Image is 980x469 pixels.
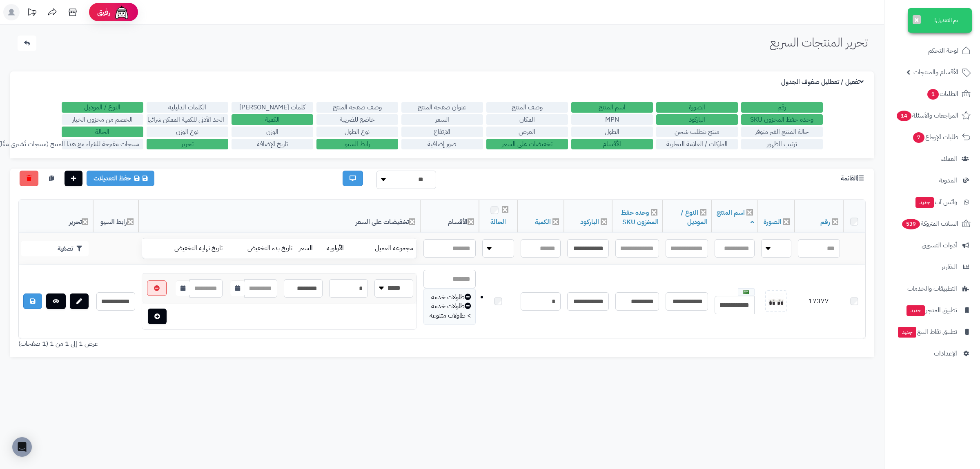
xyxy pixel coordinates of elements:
[889,236,975,255] a: أدوات التسويق
[62,114,143,125] label: الخصم من مخزون الخيار
[656,139,738,149] label: الماركات / العلامة التجارية
[741,139,823,149] label: ترتيب الظهور
[889,106,975,125] a: المراجعات والأسئلة14
[889,214,975,233] a: السلات المتروكة539
[62,127,143,137] label: الحالة
[114,4,130,20] img: ai-face.png
[19,200,93,233] th: تحرير
[147,114,228,125] label: الحد الأدنى للكمية الممكن شرائها
[770,36,868,49] h1: تحرير المنتجات السريع
[901,218,958,229] span: السلات المتروكة
[841,175,866,182] h3: القائمة
[922,240,957,251] span: أدوات التسويق
[928,45,958,56] span: لوحة التحكم
[906,305,957,316] span: تطبيق المتجر
[889,149,975,169] a: العملاء
[656,102,738,113] label: الصورة
[913,67,958,78] span: الأقسام والمنتجات
[741,102,823,113] label: رقم
[941,153,957,164] span: العملاء
[907,283,957,294] span: التطبيقات والخدمات
[795,265,843,339] td: 17377
[401,102,483,113] label: عنوان صفحة المنتج
[889,322,975,342] a: تطبيق نقاط البيعجديد
[486,139,568,149] label: تخفيضات على السعر
[889,257,975,277] a: التقارير
[490,217,506,227] a: الحالة
[571,139,653,149] label: الأقسام
[927,88,958,100] span: الطلبات
[915,196,957,208] span: وآتس آب
[781,78,866,86] h3: تفعيل / تعطليل صفوف الجدول
[915,197,934,208] span: جديد
[889,84,975,104] a: الطلبات1
[535,217,551,227] a: الكمية
[741,114,823,125] label: وحده حفظ المخزون SKU
[717,208,754,227] a: اسم المنتج
[323,239,356,258] td: الأولوية
[486,114,568,125] label: المكان
[889,192,975,212] a: وآتس آبجديد
[147,139,228,149] label: تحرير
[316,102,398,113] label: وصف صفحة المنتج
[580,217,599,227] a: الباركود
[22,4,42,22] a: تحديثات المنصة
[428,302,471,320] div: طاولات خدمة > طاولات متنوعه
[656,127,738,137] label: منتج يتطلب شحن
[902,218,920,229] span: 539
[764,217,782,227] a: الصورة
[232,139,313,149] label: تاريخ الإضافة
[681,208,708,227] a: النوع / الموديل
[743,290,749,294] img: العربية
[420,200,479,233] th: الأقسام
[428,293,471,302] div: طاولات خدمة
[486,127,568,137] label: العرض
[486,102,568,113] label: وصف المنتج
[401,127,483,137] label: الارتفاع
[232,102,313,113] label: كلمات [PERSON_NAME]
[12,437,32,457] div: Open Intercom Messenger
[889,127,975,147] a: طلبات الإرجاع7
[151,239,225,258] td: تاريخ نهاية التخفيض
[62,102,143,113] label: النوع / الموديل
[316,127,398,137] label: نوع الطول
[138,200,420,233] th: تخفيضات على السعر
[296,239,323,258] td: السعر
[939,175,957,186] span: المدونة
[741,127,823,137] label: حالة المنتج الغير متوفر
[906,305,925,316] span: جديد
[913,132,924,143] span: 7
[93,200,138,233] th: رابط السيو
[147,102,228,113] label: الكلمات الدليلية
[913,15,921,24] button: ×
[896,110,958,121] span: المراجعات والأسئلة
[820,217,830,227] a: رقم
[621,208,659,227] a: وحده حفظ المخزون SKU
[356,239,417,258] td: مجموعة العميل
[97,7,110,17] span: رفيق
[401,139,483,149] label: صور إضافية
[656,114,738,125] label: الباركود
[571,102,653,113] label: اسم المنتج
[889,171,975,190] a: المدونة
[912,131,958,143] span: طلبات الإرجاع
[226,239,296,258] td: تاريخ بدء التخفيض
[927,89,939,100] span: 1
[147,127,228,137] label: نوع الوزن
[571,114,653,125] label: MPN
[232,114,313,125] label: الكمية
[908,8,972,33] div: تم التعديل!
[934,348,957,359] span: الإعدادات
[232,127,313,137] label: الوزن
[889,300,975,320] a: تطبيق المتجرجديد
[898,327,916,338] span: جديد
[401,114,483,125] label: السعر
[87,171,154,186] a: حفظ التعديلات
[571,127,653,137] label: الطول
[316,114,398,125] label: خاضع للضريبة
[942,261,957,273] span: التقارير
[62,139,143,149] label: منتجات مقترحة للشراء مع هذا المنتج (منتجات تُشترى معًا)
[889,344,975,363] a: الإعدادات
[896,110,912,121] span: 14
[316,139,398,149] label: رابط السيو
